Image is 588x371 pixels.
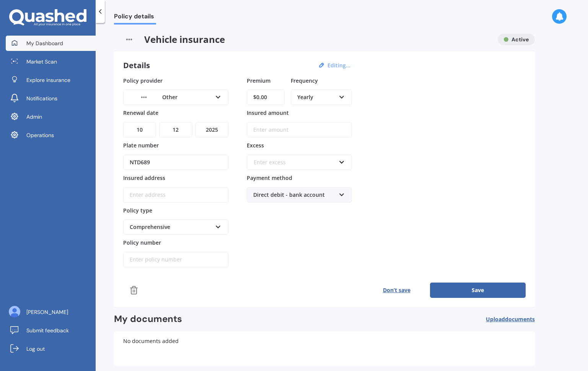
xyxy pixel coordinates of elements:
[6,323,96,338] a: Submit feedback
[254,158,336,167] div: Enter excess
[123,155,228,170] input: Enter plate number
[247,122,352,137] input: Enter amount
[253,191,336,199] div: Direct debit - bank account
[26,113,42,121] span: Admin
[430,283,526,298] button: Save
[114,331,535,366] div: No documents added
[325,62,353,69] button: Editing...
[6,36,96,51] a: My Dashboard
[6,304,96,320] a: [PERSON_NAME]
[247,142,264,149] span: Excess
[114,34,492,45] span: Vehicle insurance
[6,127,96,143] a: Operations
[6,341,96,356] a: Log out
[6,72,96,88] a: Explore insurance
[297,93,336,101] div: Yearly
[130,92,158,103] img: other-insurer.png
[123,109,158,116] span: Renewal date
[26,131,54,139] span: Operations
[26,308,68,316] span: [PERSON_NAME]
[123,77,163,84] span: Policy provider
[114,13,156,23] span: Policy details
[123,206,152,214] span: Policy type
[363,283,430,298] button: Don’t save
[114,34,144,45] img: other-insurer.png
[26,345,45,353] span: Log out
[505,315,535,323] span: documents
[26,95,57,102] span: Notifications
[26,58,57,65] span: Market Scan
[130,93,212,101] div: Other
[123,60,150,70] h3: Details
[247,109,289,116] span: Insured amount
[123,252,228,267] input: Enter policy number
[123,239,161,246] span: Policy number
[486,316,535,322] span: Upload
[6,54,96,69] a: Market Scan
[247,174,292,181] span: Payment method
[247,77,270,84] span: Premium
[130,223,212,231] div: Comprehensive
[123,187,228,203] input: Enter address
[291,77,318,84] span: Frequency
[26,39,63,47] span: My Dashboard
[486,313,535,325] button: Uploaddocuments
[9,306,20,317] img: ALV-UjU6YHOUIM1AGx_4vxbOkaOq-1eqc8a3URkVIJkc_iWYmQ98kTe7fc9QMVOBV43MoXmOPfWPN7JjnmUwLuIGKVePaQgPQ...
[123,174,165,181] span: Insured address
[114,313,182,325] h2: My documents
[6,91,96,106] a: Notifications
[123,142,159,149] span: Plate number
[6,109,96,124] a: Admin
[26,76,70,84] span: Explore insurance
[247,90,285,105] input: Enter amount
[26,327,69,334] span: Submit feedback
